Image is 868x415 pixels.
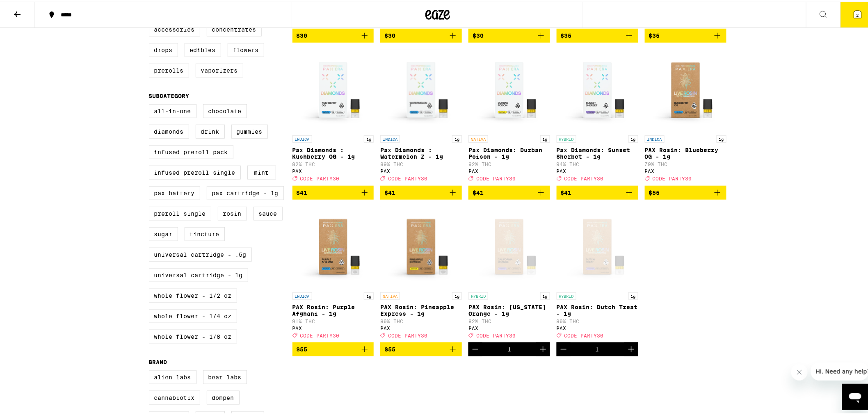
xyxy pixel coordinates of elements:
[717,134,726,141] p: 1g
[254,205,283,219] label: Sauce
[557,184,638,198] button: Add to bag
[292,160,374,165] p: 82% THC
[185,226,225,239] label: Tincture
[292,205,374,287] img: PAX - PAX Rosin: Purple Afghani - 1g
[149,185,200,198] label: PAX Battery
[380,145,462,158] p: Pax Diamonds : Watermelon Z - 1g
[468,317,550,322] p: 82% THC
[292,134,312,141] p: INDICA
[292,27,374,41] button: Add to bag
[149,205,211,219] label: Preroll Single
[292,291,312,298] p: INDICA
[292,324,374,329] div: PAX
[380,48,462,130] img: PAX - Pax Diamonds : Watermelon Z - 1g
[5,6,59,12] span: Hi. Need any help?
[468,205,550,341] a: Open page for PAX Rosin: California Orange - 1g from PAX
[297,188,308,194] span: $41
[468,160,550,165] p: 92% THC
[149,267,248,280] label: Universal Cartridge - 1g
[649,188,660,194] span: $55
[149,164,241,178] label: Infused Preroll Single
[540,134,550,141] p: 1g
[380,302,462,315] p: PAX Rosin: Pineapple Express - 1g
[149,226,178,239] label: Sugar
[468,324,550,329] div: PAX
[297,344,308,351] span: $55
[645,145,726,158] p: PAX Rosin: Blueberry OG - 1g
[185,41,221,55] label: Edibles
[653,175,692,180] span: CODE PARTY30
[645,134,665,141] p: INDICA
[380,317,462,322] p: 80% THC
[557,48,638,184] a: Open page for Pax Diamonds: Sunset Sherbet - 1g from PAX
[468,145,550,158] p: Pax Diamonds: Durban Poison - 1g
[196,62,243,76] label: Vaporizers
[300,175,340,180] span: CODE PARTY30
[149,91,190,98] legend: Subcategory
[468,184,550,198] button: Add to bag
[384,188,395,194] span: $41
[149,62,189,76] label: Prerolls
[364,134,374,141] p: 1g
[380,134,400,141] p: INDICA
[364,291,374,298] p: 1g
[292,48,374,184] a: Open page for Pax Diamonds : Kushberry OG - 1g from PAX
[628,291,638,298] p: 1g
[468,302,550,315] p: PAX Rosin: [US_STATE] Orange - 1g
[380,167,462,172] div: PAX
[247,164,276,178] label: Mint
[292,302,374,315] p: PAX Rosin: Purple Afghani - 1g
[791,363,808,379] iframe: Close message
[388,175,427,180] span: CODE PARTY30
[380,184,462,198] button: Add to bag
[218,205,247,219] label: Rosin
[557,324,638,329] div: PAX
[452,134,462,141] p: 1g
[649,31,660,37] span: $35
[292,167,374,172] div: PAX
[380,48,462,184] a: Open page for Pax Diamonds : Watermelon Z - 1g from PAX
[196,123,225,137] label: Drink
[468,167,550,172] div: PAX
[557,134,576,141] p: HYBRID
[473,31,484,37] span: $30
[645,48,726,130] img: PAX - PAX Rosin: Blueberry OG - 1g
[452,291,462,298] p: 1g
[292,184,374,198] button: Add to bag
[645,167,726,172] div: PAX
[468,291,488,298] p: HYBRID
[476,175,516,180] span: CODE PARTY30
[561,188,572,194] span: $41
[468,48,550,130] img: PAX - Pax Diamonds: Durban Poison - 1g
[149,246,252,260] label: Universal Cartridge - .5g
[380,324,462,329] div: PAX
[624,341,638,355] button: Increment
[149,308,237,322] label: Whole Flower - 1/4 oz
[557,160,638,165] p: 94% THC
[536,341,550,355] button: Increment
[149,123,189,137] label: Diamonds
[149,21,200,35] label: Accessories
[645,160,726,165] p: 79% THC
[596,344,599,351] div: 1
[149,369,196,383] label: Alien Labs
[645,184,726,198] button: Add to bag
[561,31,572,37] span: $35
[468,48,550,184] a: Open page for Pax Diamonds: Durban Poison - 1g from PAX
[473,188,484,194] span: $41
[149,389,200,403] label: Cannabiotix
[557,317,638,322] p: 80% THC
[476,331,516,337] span: CODE PARTY30
[557,167,638,172] div: PAX
[207,185,284,198] label: PAX Cartridge - 1g
[149,41,178,55] label: Drops
[628,134,638,141] p: 1g
[380,27,462,41] button: Add to bag
[540,291,550,298] p: 1g
[228,41,264,55] label: Flowers
[292,205,374,341] a: Open page for PAX Rosin: Purple Afghani - 1g from PAX
[645,27,726,41] button: Add to bag
[149,357,167,364] legend: Brand
[557,291,576,298] p: HYBRID
[149,144,233,157] label: Infused Preroll Pack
